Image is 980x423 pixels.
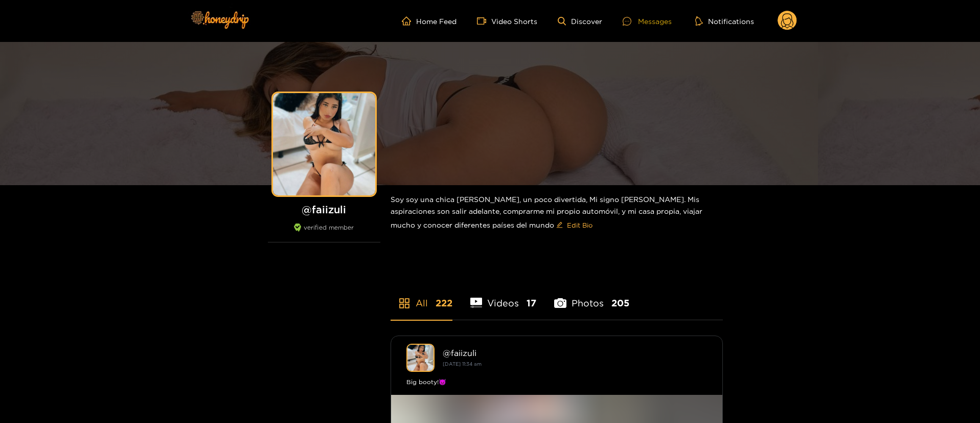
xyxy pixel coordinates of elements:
span: edit [556,221,563,229]
span: video-camera [477,16,491,26]
h1: @ faiizuli [268,203,380,216]
div: verified member [268,224,380,242]
a: Home Feed [402,16,457,26]
img: faiizuli [406,344,435,372]
div: Big booty!😈 [406,377,707,387]
div: @ faiizuli [443,348,707,358]
div: Messages [623,15,672,27]
span: 222 [436,297,452,309]
span: appstore [398,297,411,309]
li: Photos [554,274,629,320]
button: editEdit Bio [554,217,595,233]
span: home [402,16,416,26]
span: Edit Bio [567,220,592,230]
li: All [391,274,452,320]
li: Videos [470,274,537,320]
a: Discover [558,17,602,26]
small: [DATE] 11:34 am [443,361,482,367]
button: Notifications [692,16,757,26]
a: Video Shorts [477,16,537,26]
div: Soy soy una chica [PERSON_NAME], un poco divertida, Mi signo [PERSON_NAME]. Mis aspiraciones son ... [391,185,723,241]
span: 205 [611,297,629,309]
span: 17 [527,297,536,309]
